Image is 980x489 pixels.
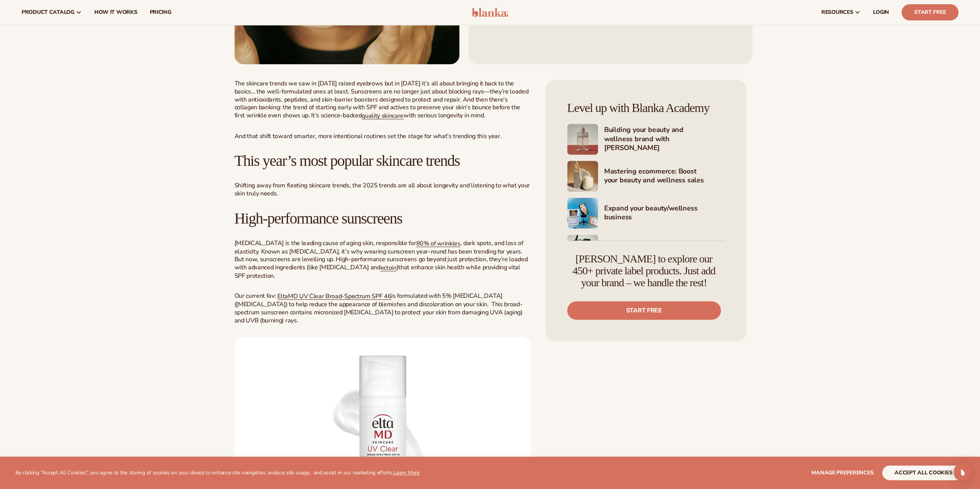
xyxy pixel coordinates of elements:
[235,263,520,280] span: that enhance skin health while providing vital SPF protection.
[235,181,530,198] span: Shifting away from fleeting skincare trends, the 2025 trends are all about longevity and listenin...
[567,101,725,115] h4: Level up with Blanka Academy
[235,292,276,300] span: Our current fav:
[149,9,171,15] span: pricing
[380,264,397,272] a: ectoin
[953,463,972,481] div: Open Intercom Messenger
[567,198,598,229] img: Shopify Image 7
[567,301,721,320] a: Start free
[811,466,873,480] button: Manage preferences
[235,239,528,272] span: , dark spots, and loss of elasticity. Known as [MEDICAL_DATA], it’s why wearing sunscreen year-ro...
[567,161,598,192] img: Shopify Image 6
[393,469,419,476] a: Learn More
[15,470,420,476] p: By clicking "Accept All Cookies", you agree to the storing of cookies on your device to enhance s...
[235,152,460,169] span: This year’s most popular skincare trends
[604,204,725,223] h4: Expand your beauty/wellness business
[567,124,725,155] a: Shopify Image 5 Building your beauty and wellness brand with [PERSON_NAME]
[416,239,460,248] a: 80% of wrinkles
[882,466,965,480] button: accept all cookies
[22,9,74,15] span: product catalog
[604,167,725,186] h4: Mastering ecommerce: Boost your beauty and wellness sales
[235,210,402,227] span: High-performance sunscreens
[901,4,958,20] a: Start Free
[604,125,725,153] h4: Building your beauty and wellness brand with [PERSON_NAME]
[277,292,391,300] a: EltaMD UV Clear Broad-Spectrum SPF 46
[362,112,404,120] a: quality skincare
[235,79,529,120] span: The skincare trends we saw in [DATE] raised eyebrows but in [DATE] it’s all about bringing it bac...
[873,9,889,15] span: LOGIN
[235,292,523,324] span: is formulated with 5% [MEDICAL_DATA] ([MEDICAL_DATA]) to help reduce the appearance of blemishes ...
[567,198,725,229] a: Shopify Image 7 Expand your beauty/wellness business
[567,161,725,192] a: Shopify Image 6 Mastering ecommerce: Boost your beauty and wellness sales
[567,235,598,265] img: Shopify Image 8
[821,9,853,15] span: resources
[404,111,485,120] span: with serious longevity in mind.
[397,263,399,272] span: )
[811,469,873,476] span: Manage preferences
[472,8,508,17] img: logo
[567,124,598,155] img: Shopify Image 5
[235,132,502,140] span: And that shift toward smarter, more intentional routines set the stage for what’s trending this y...
[567,235,725,265] a: Shopify Image 8 Marketing your beauty and wellness brand 101
[235,239,416,247] span: [MEDICAL_DATA] is the leading cause of aging skin, responsible for
[94,9,137,15] span: How It Works
[567,253,721,289] h4: [PERSON_NAME] to explore our 450+ private label products. Just add your brand – we handle the rest!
